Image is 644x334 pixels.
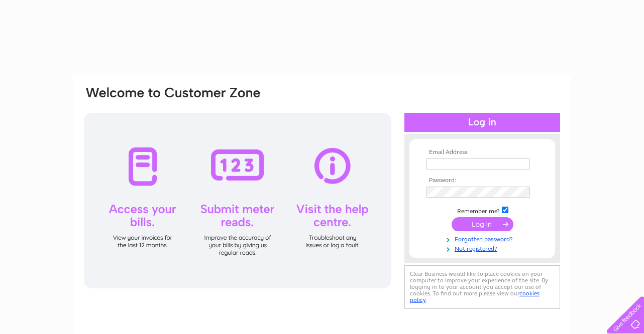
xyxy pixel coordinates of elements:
[452,217,513,231] input: Submit
[426,234,541,243] a: Forgotten password?
[424,177,541,184] th: Password:
[404,265,560,309] div: Clear Business would like to place cookies on your computer to improve your experience of the sit...
[424,149,541,156] th: Email Address:
[424,205,541,215] td: Remember me?
[410,290,540,303] a: cookies policy
[426,243,541,253] a: Not registered?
